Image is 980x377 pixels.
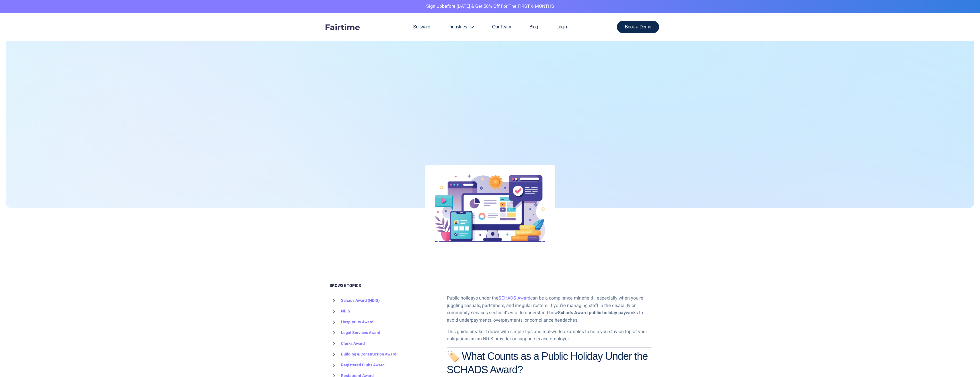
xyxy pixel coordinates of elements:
[426,3,442,10] a: Sign Up
[330,317,373,328] a: Hospitality Award
[330,338,365,349] a: Clerks Award
[330,327,380,338] a: Legal Services Award
[447,295,651,324] p: Public holidays under the can be a compliance minefield—especially when you’re juggling casuals, ...
[558,309,626,316] strong: Schads Award public holiday pay
[625,25,651,29] span: Book a Demo
[547,13,576,41] a: Login
[447,328,651,343] p: This guide breaks it down with simple tips and real-world examples to help you stay on top of you...
[4,3,976,10] p: before [DATE] & Get 50% Off for the FIRST 6 MONTHS
[330,349,396,360] a: Building & Construction Award
[425,165,555,252] img: timesheet software
[498,295,530,302] a: SCHADS Award
[447,350,648,376] strong: 🏷️ What Counts as a Public Holiday Under the SCHADS Award?
[404,13,439,41] a: Software
[330,306,350,317] a: NDIS
[520,13,547,41] a: Blog
[330,295,380,306] a: Schads Award (NDIS)
[483,13,520,41] a: Our Team
[617,21,659,33] a: Book a Demo
[439,13,483,41] a: Industries
[330,360,385,371] a: Registered Clubs Award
